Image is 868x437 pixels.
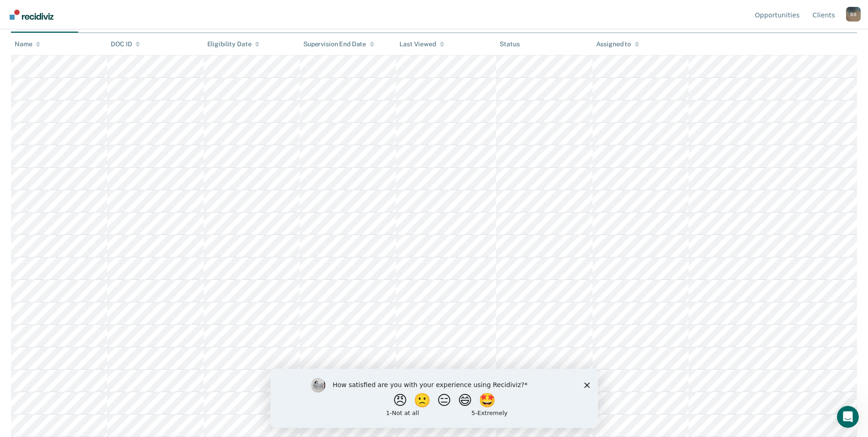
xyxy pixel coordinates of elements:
[596,40,639,48] div: Assigned to
[10,10,54,20] img: Recidiviz
[399,40,444,48] div: Last Viewed
[500,40,519,48] div: Status
[837,406,859,428] iframe: Intercom live chat
[846,7,861,22] div: S S
[111,40,140,48] div: DOC ID
[303,40,374,48] div: Supervision End Date
[15,40,40,48] div: Name
[846,7,861,22] button: Profile dropdown button
[207,40,260,48] div: Eligibility Date
[270,369,598,428] iframe: Survey by Kim from Recidiviz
